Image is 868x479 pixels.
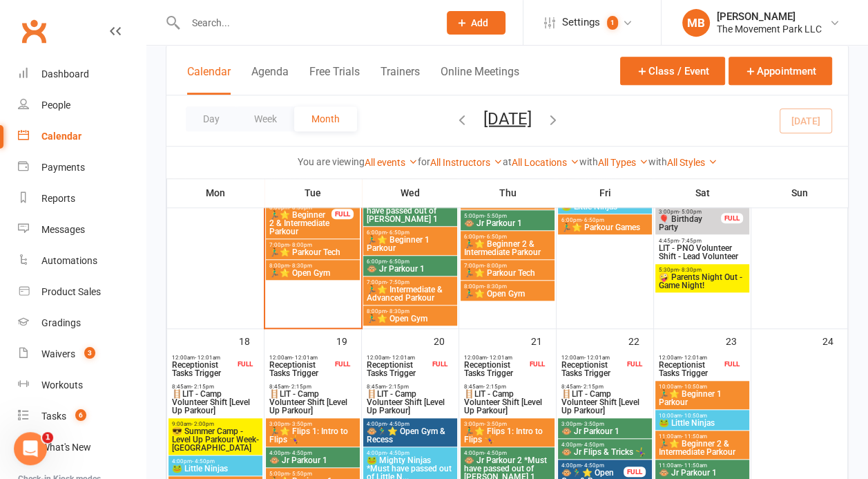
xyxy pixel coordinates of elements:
a: Workouts [18,370,146,401]
span: 🐸 Little Ninjas [171,464,260,473]
span: 11:00am [658,462,746,469]
div: MB [682,9,710,37]
span: - 12:01am [487,355,512,361]
div: FULL [331,359,354,369]
div: 22 [628,329,653,352]
div: 19 [336,329,361,352]
span: 4:00pm [171,458,260,464]
span: - 6:50pm [387,259,409,265]
span: - 6:50pm [484,234,507,240]
span: 🐵 Jr Parkour 1 [463,219,552,227]
span: - 8:30pm [289,263,312,269]
span: 🏃‍♂️⭐ Beginner 1 Parkour [366,236,454,252]
a: Clubworx [17,14,51,48]
span: 3:00pm [561,421,649,427]
div: Workouts [41,379,83,391]
span: 10:00am [658,384,746,390]
span: 7:00pm [463,263,552,269]
span: - 8:00pm [484,263,507,269]
span: 🏃‍♂️⭐ Beginner 1 Parkour [658,390,746,406]
span: 4:00pm [561,442,649,448]
div: FULL [624,467,646,477]
span: 12:00am [658,355,722,361]
span: 8:00pm [366,308,454,314]
div: Reports [41,193,75,204]
span: - 2:00pm [191,421,214,427]
span: 4:00pm [366,421,454,427]
a: What's New [18,432,146,463]
span: - 8:30pm [679,267,702,273]
span: 4:00pm [561,462,624,469]
span: - 2:15pm [483,384,506,390]
span: - 4:50pm [387,450,409,456]
th: Wed [362,178,459,207]
span: 8:45am [463,384,552,390]
span: 🪜LIT - Camp Volunteer Shift [Level Up Parkour] [171,390,260,415]
span: 🪜LIT - Camp Volunteer Shift [Level Up Parkour] [463,390,552,415]
div: People [41,100,70,111]
button: Agenda [251,65,289,95]
span: 🐵 Jr Parkour 1 [561,427,649,435]
span: 12:00am [171,355,235,361]
span: 1 [42,432,53,443]
div: [PERSON_NAME] [717,10,822,23]
span: 🪜LIT - Camp Volunteer Shift [Level Up Parkour] [366,390,454,415]
span: 🐵 Jr Flips & Tricks 🤸‍♀️ [561,448,649,456]
span: - 10:50am [682,413,707,419]
button: Calendar [187,65,231,95]
span: - 4:50pm [192,458,215,464]
span: 🏃‍♂️⭐ Open Gym [463,290,552,298]
span: Receptionist Tasks Trigger [171,361,235,377]
span: - 12:01am [195,355,220,361]
span: 7:00pm [366,279,454,285]
strong: at [503,156,512,167]
a: Reports [18,183,146,214]
span: 3:00pm [463,421,552,427]
span: Receptionist Tasks Trigger [269,361,332,377]
span: - 12:01am [292,355,318,361]
span: - 5:00pm [679,209,702,215]
div: What's New [41,442,91,453]
span: - 8:00pm [289,242,312,248]
button: Day [186,106,237,131]
div: FULL [526,359,548,369]
button: [DATE] [483,109,532,128]
span: 6:00pm [366,259,454,265]
strong: for [418,156,430,167]
span: 4:00pm [463,450,552,456]
span: 5:00pm [269,471,357,477]
span: - 5:50pm [289,471,312,477]
a: Waivers 3 [18,339,146,370]
span: - 4:50pm [581,442,604,448]
span: 8:45am [269,384,357,390]
span: 12:00am [463,355,527,361]
span: - 4:50pm [484,450,507,456]
span: 🏃‍♂️⭐ Flips 1: Intro to Flips 🤸‍♀️ [463,427,552,444]
div: Waivers [41,348,75,359]
span: 🎈 Birthday Party [658,215,722,232]
span: - 12:01am [682,355,707,361]
span: - 8:30pm [484,283,507,290]
span: Receptionist Tasks Trigger [561,361,624,377]
div: The Movement Park LLC [717,23,822,35]
span: 7:00pm [269,242,357,248]
button: Week [237,106,294,131]
span: - 2:15pm [386,384,409,390]
span: 🏃‍♂️⭐ Open Gym [366,314,454,323]
span: 5:00pm [463,213,552,219]
span: - 6:50pm [581,217,604,223]
span: 🪜LIT - Camp Volunteer Shift [Level Up Parkour] [561,390,649,415]
span: Receptionist Tasks Trigger [658,361,722,377]
span: 1 [607,16,618,30]
button: Add [447,11,505,35]
div: FULL [721,359,743,369]
span: - 4:50pm [387,421,409,427]
span: 5:30pm [658,267,746,273]
iframe: Intercom live chat [14,432,47,465]
span: 🏃‍♂️⭐ Beginner 2 & Intermediate Parkour [463,240,552,256]
span: 🏃‍♂️⭐ Parkour Tech [269,248,357,256]
span: 🤪 Parents Night Out - Game Night! [658,273,746,290]
span: 😎 Summer Camp - Level Up Parkour Week-[GEOGRAPHIC_DATA] [171,427,260,452]
span: 9:00am [171,421,260,427]
span: 🏃‍♂️⭐ Open Gym [269,269,357,277]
